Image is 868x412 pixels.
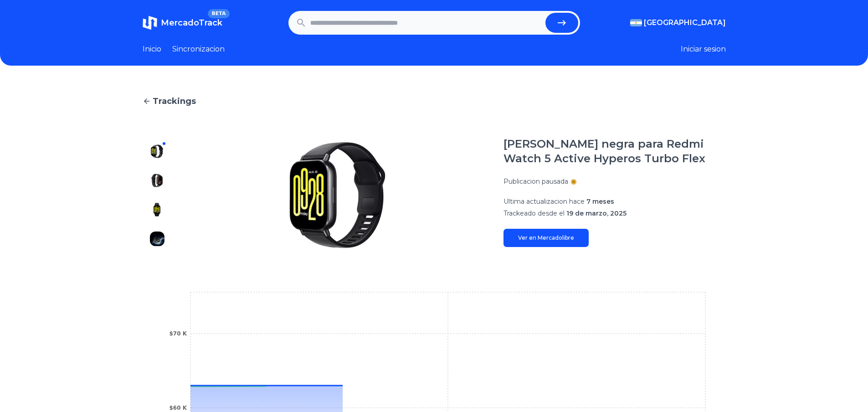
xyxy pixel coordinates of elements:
button: Iniciar sesion [681,44,726,55]
img: Correa negra para Redmi Watch 5 Active Hyperos Turbo Flex [190,137,485,253]
a: Ver en Mercadolibre [503,229,589,247]
a: Inicio [143,44,161,55]
span: 19 de marzo, 2025 [566,209,627,217]
img: MercadoTrack [143,15,157,30]
span: [GEOGRAPHIC_DATA] [644,17,726,28]
img: Correa negra para Redmi Watch 5 Active Hyperos Turbo Flex [150,144,164,159]
span: MercadoTrack [161,18,222,28]
span: Ultima actualizacion hace [503,197,585,206]
tspan: $60 K [169,405,187,411]
span: BETA [208,9,229,18]
a: Trackings [143,95,726,108]
img: Argentina [630,19,642,26]
img: Correa negra para Redmi Watch 5 Active Hyperos Turbo Flex [150,202,164,217]
a: Sincronizacion [172,44,225,55]
h1: [PERSON_NAME] negra para Redmi Watch 5 Active Hyperos Turbo Flex [503,137,726,166]
span: Trackings [153,95,196,108]
button: [GEOGRAPHIC_DATA] [630,17,726,28]
span: Trackeado desde el [503,209,565,217]
img: Correa negra para Redmi Watch 5 Active Hyperos Turbo Flex [150,173,164,188]
p: Publicacion pausada [503,177,568,186]
tspan: $70 K [169,330,187,337]
span: 7 meses [586,197,614,206]
img: Correa negra para Redmi Watch 5 Active Hyperos Turbo Flex [150,232,164,246]
a: MercadoTrackBETA [143,15,222,30]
